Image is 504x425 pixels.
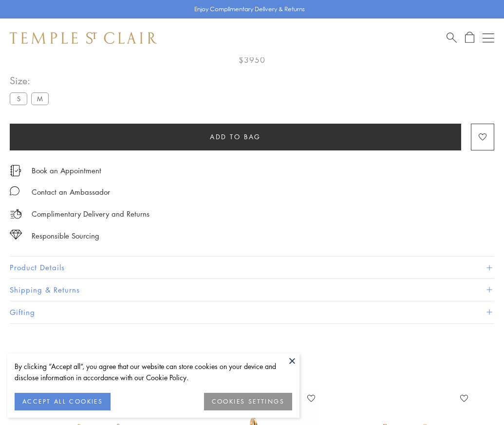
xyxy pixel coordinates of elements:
img: Temple St. Clair [10,32,157,44]
label: S [10,92,27,105]
div: Responsible Sourcing [32,230,99,242]
img: icon_appointment.svg [10,165,21,176]
img: icon_sourcing.svg [10,230,22,240]
div: By clicking “Accept all”, you agree that our website can store cookies on your device and disclos... [15,361,292,383]
button: COOKIES SETTINGS [204,393,292,410]
button: Gifting [10,301,494,323]
p: Complimentary Delivery and Returns [32,208,149,220]
img: icon_delivery.svg [10,208,22,220]
button: Product Details [10,257,494,278]
button: Add to bag [10,124,461,150]
button: Shipping & Returns [10,279,494,301]
a: Book an Appointment [32,165,101,176]
label: M [31,92,49,105]
button: ACCEPT ALL COOKIES [15,393,111,410]
a: Open Shopping Bag [465,32,474,44]
img: MessageIcon-01_2.svg [10,186,19,196]
span: Size: [10,73,53,89]
button: Open navigation [483,32,494,44]
a: Search [447,32,457,44]
div: Contact an Ambassador [32,186,110,198]
span: Add to bag [210,131,261,142]
span: $3950 [239,54,265,66]
p: Enjoy Complimentary Delivery & Returns [194,4,305,14]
